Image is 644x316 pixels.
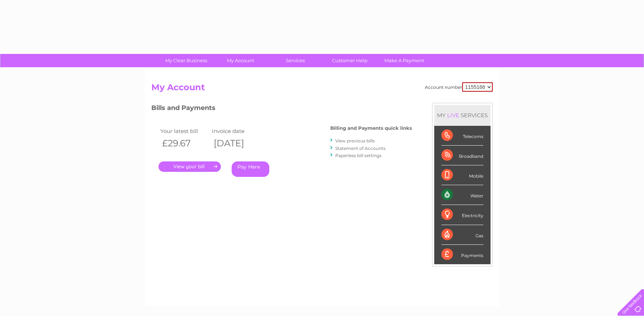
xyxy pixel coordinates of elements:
a: Services [266,54,325,67]
a: View previous bills [335,138,375,143]
th: £29.67 [158,136,210,151]
div: Electricity [441,205,483,225]
h3: Bills and Payments [151,103,412,115]
div: Water [441,185,483,205]
div: Broadband [441,146,483,165]
h2: My Account [151,82,493,96]
th: [DATE] [210,136,262,151]
td: Invoice date [210,126,262,136]
div: MY SERVICES [434,105,491,125]
div: Account number [425,82,493,92]
a: My Clear Business [157,54,216,67]
a: Pay Here [232,161,269,177]
div: LIVE [446,112,461,119]
a: Customer Help [320,54,379,67]
div: Telecoms [441,126,483,146]
div: Gas [441,225,483,245]
div: Mobile [441,165,483,185]
a: Statement of Accounts [335,146,385,151]
a: Make A Payment [375,54,434,67]
div: Payments [441,245,483,264]
td: Your latest bill [158,126,210,136]
a: My Account [211,54,270,67]
h4: Billing and Payments quick links [330,125,412,131]
a: Paperless bill settings [335,153,382,158]
a: . [158,161,221,172]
